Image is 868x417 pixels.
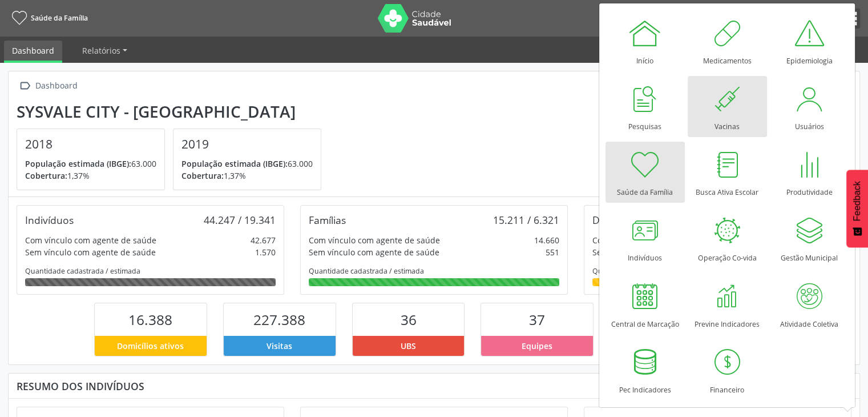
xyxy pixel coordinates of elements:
[688,207,767,268] a: Operação Co-vida
[253,310,305,329] span: 227.388
[605,76,685,137] a: Pesquisas
[534,234,559,246] div: 14.660
[181,158,313,170] p: 63.000
[25,158,156,170] p: 63.000
[605,142,685,203] a: Saúde da Família
[25,137,156,151] h4: 2018
[770,207,849,268] a: Gestão Municipal
[25,246,156,258] div: Sem vínculo com agente de saúde
[128,310,172,329] span: 16.388
[605,207,685,268] a: Indivíduos
[522,340,552,352] span: Equipes
[33,78,79,94] div: Dashboard
[688,274,767,335] a: Previne Indicadores
[309,214,346,226] div: Famílias
[4,41,62,63] a: Dashboard
[852,181,862,221] span: Feedback
[181,158,288,169] span: População estimada (IBGE):
[17,78,79,94] a:  Dashboard
[25,170,156,182] p: 1,37%
[605,339,685,400] a: Pec Indicadores
[309,266,559,276] div: Quantidade cadastrada / estimada
[25,214,74,226] div: Indivíduos
[181,137,313,151] h4: 2019
[181,170,224,181] span: Cobertura:
[546,246,559,258] div: 551
[401,340,416,352] span: UBS
[8,9,88,27] a: Saúde da Família
[17,380,851,392] div: Resumo dos indivíduos
[25,170,67,181] span: Cobertura:
[117,340,184,352] span: Domicílios ativos
[251,234,276,246] div: 42.677
[770,142,849,203] a: Produtividade
[255,246,276,258] div: 1.570
[688,10,767,71] a: Medicamentos
[401,310,417,329] span: 36
[605,10,685,71] a: Início
[770,10,849,71] a: Epidemiologia
[770,274,849,335] a: Atividade Coletiva
[25,158,131,169] span: População estimada (IBGE):
[688,142,767,203] a: Busca Ativa Escolar
[592,266,843,276] div: Quantidade cadastrada / estimada
[267,340,292,352] span: Visitas
[82,45,120,56] span: Relatórios
[592,214,640,226] div: Domicílios
[309,246,439,258] div: Sem vínculo com agente de saúde
[846,170,868,247] button: Feedback - Mostrar pesquisa
[181,170,313,182] p: 1,37%
[204,214,276,226] div: 44.247 / 19.341
[31,13,88,23] span: Saúde da Família
[688,339,767,400] a: Financeiro
[17,102,329,121] div: Sysvale City - [GEOGRAPHIC_DATA]
[25,234,156,246] div: Com vínculo com agente de saúde
[17,78,33,94] i: 
[493,214,559,226] div: 15.211 / 6.321
[25,266,276,276] div: Quantidade cadastrada / estimada
[592,234,724,246] div: Com vínculo com agente de saúde
[529,310,545,329] span: 37
[605,274,685,335] a: Central de Marcação
[309,234,440,246] div: Com vínculo com agente de saúde
[592,246,723,258] div: Sem vínculo com agente de saúde
[688,76,767,137] a: Vacinas
[770,76,849,137] a: Usuários
[74,41,135,61] a: Relatórios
